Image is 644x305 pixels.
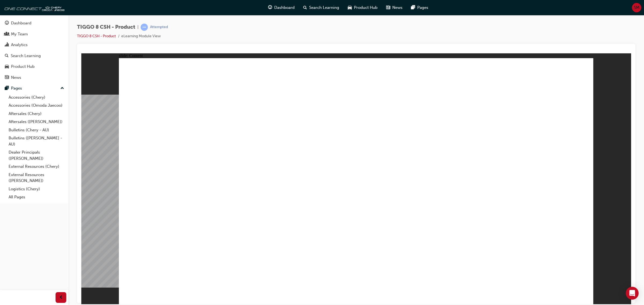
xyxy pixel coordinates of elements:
a: All Pages [6,193,66,201]
span: | [137,24,138,30]
a: Dealer Principals ([PERSON_NAME]) [6,148,66,162]
img: oneconnect [3,2,64,13]
a: search-iconSearch Learning [299,2,343,13]
button: Pages [2,83,66,93]
a: External Resources (Chery) [6,162,66,171]
li: eLearning Module View [121,33,161,39]
span: Dashboard [274,5,295,11]
span: News [392,5,402,11]
span: news-icon [5,75,9,80]
div: Attempted [150,25,168,30]
span: TIGGO 8 CSH - Product [77,24,135,30]
a: Aftersales ([PERSON_NAME]) [6,118,66,126]
div: Dashboard [11,20,31,26]
a: Analytics [2,40,66,50]
span: learningRecordVerb_ATTEMPT-icon [141,24,148,31]
div: News [11,75,21,81]
span: news-icon [386,4,390,11]
button: SM [632,3,641,12]
a: Search Learning [2,51,66,61]
div: Analytics [11,42,28,48]
span: Search Learning [309,5,339,11]
a: External Resources ([PERSON_NAME]) [6,171,66,185]
button: DashboardMy TeamAnalyticsSearch LearningProduct HubNews [2,17,66,83]
a: News [2,73,66,83]
span: SM [634,5,639,11]
span: people-icon [5,32,9,37]
span: search-icon [5,54,9,58]
span: pages-icon [5,86,9,91]
a: My Team [2,29,66,39]
span: search-icon [303,4,307,11]
span: prev-icon [59,294,63,301]
a: Aftersales (Chery) [6,110,66,118]
div: Search Learning [11,53,41,59]
a: car-iconProduct Hub [343,2,382,13]
span: car-icon [348,4,352,11]
span: Pages [417,5,428,11]
a: Bulletins (Chery - AU) [6,126,66,134]
a: Dashboard [2,18,66,28]
a: news-iconNews [382,2,407,13]
div: Product Hub [11,64,35,70]
span: car-icon [5,64,9,69]
a: Product Hub [2,62,66,72]
span: up-icon [60,85,64,92]
span: Product Hub [354,5,378,11]
a: Logistics (Chery) [6,185,66,193]
div: Open Intercom Messenger [626,287,639,300]
span: chart-icon [5,43,9,47]
div: My Team [11,31,28,37]
span: guage-icon [268,4,272,11]
a: Bulletins ([PERSON_NAME] - AU) [6,134,66,148]
a: TIGGO 8 CSH - Product [77,34,116,38]
span: guage-icon [5,21,9,26]
a: Accessories (Chery) [6,93,66,102]
a: Accessories (Omoda Jaecoo) [6,101,66,110]
span: pages-icon [411,4,415,11]
div: Pages [11,85,22,91]
a: guage-iconDashboard [264,2,299,13]
a: pages-iconPages [407,2,433,13]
